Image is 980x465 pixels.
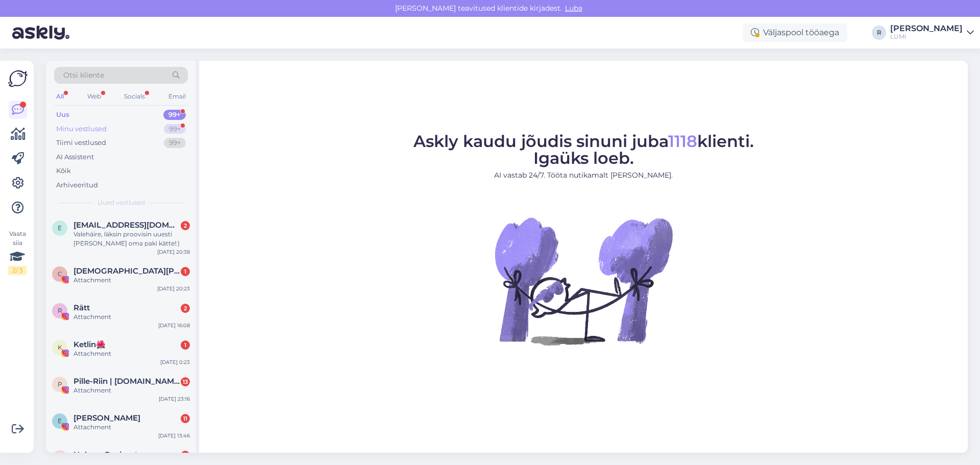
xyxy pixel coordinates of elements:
[181,451,190,460] div: 1
[492,189,675,373] img: No Chat active
[181,414,190,423] div: 11
[56,180,98,190] div: Arhiveeritud
[73,349,190,358] div: Attachment
[181,340,190,350] div: 1
[73,303,90,312] span: Rätt
[73,221,180,230] span: enelinlukas@gmail.com
[73,266,180,276] span: Christiana Tasa
[58,224,62,232] span: e
[58,380,62,388] span: P
[56,110,69,120] div: Uus
[73,312,190,322] div: Attachment
[159,395,190,403] div: [DATE] 23:16
[73,386,190,395] div: Attachment
[54,90,66,103] div: All
[73,413,140,423] span: Elis Loik
[8,69,28,88] img: Askly Logo
[158,322,190,329] div: [DATE] 16:08
[73,340,106,349] span: Ketlin🌺
[890,33,963,41] div: LUMI
[63,70,104,81] span: Otsi kliente
[872,26,886,40] div: R
[743,23,847,42] div: Väljaspool tööaega
[56,138,106,148] div: Tiimi vestlused
[181,267,190,276] div: 1
[562,4,585,13] span: Luba
[85,90,103,103] div: Web
[73,423,190,432] div: Attachment
[160,358,190,366] div: [DATE] 0:23
[58,417,62,425] span: E
[8,229,27,275] div: Vaata siia
[163,110,186,120] div: 99+
[413,170,754,181] p: AI vastab 24/7. Tööta nutikamalt [PERSON_NAME].
[158,432,190,439] div: [DATE] 13:46
[164,124,186,134] div: 99+
[890,25,974,41] a: [PERSON_NAME]LUMI
[73,276,190,285] div: Attachment
[73,377,180,386] span: Pille-Riin | treenerpilleriin.ee
[890,25,963,33] div: [PERSON_NAME]
[58,270,62,278] span: C
[56,124,107,134] div: Minu vestlused
[413,131,754,168] span: Askly kaudu jõudis sinuni juba klienti. Igaüks loeb.
[58,344,62,351] span: K
[56,166,71,176] div: Kõik
[73,450,142,459] span: Nobem Desisyete
[122,90,147,103] div: Socials
[181,221,190,230] div: 2
[58,307,62,314] span: R
[157,285,190,292] div: [DATE] 20:23
[668,131,697,151] span: 1118
[164,138,186,148] div: 99+
[97,198,145,207] span: Uued vestlused
[73,230,190,248] div: Valehäire, läksin proovisin uuesti [PERSON_NAME] oma paki kätte!:)
[181,304,190,313] div: 2
[56,152,94,162] div: AI Assistent
[157,248,190,256] div: [DATE] 20:38
[166,90,188,103] div: Email
[8,266,27,275] div: 2 / 3
[181,377,190,386] div: 13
